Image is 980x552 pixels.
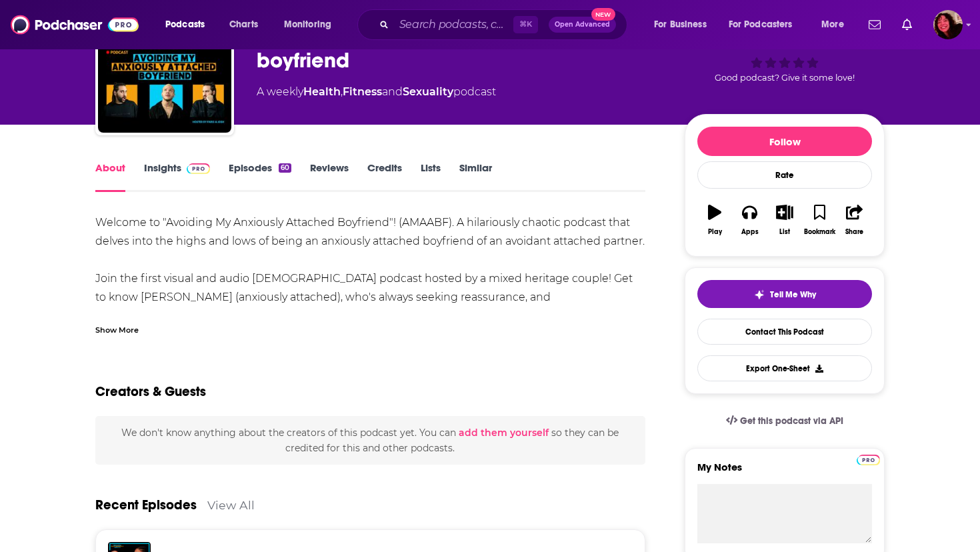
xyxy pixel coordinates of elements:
a: Reviews [310,161,349,192]
span: Logged in as Kathryn-Musilek [933,10,963,39]
a: Lists [421,161,441,192]
button: Follow [697,127,872,156]
button: Bookmark [802,196,837,244]
span: New [591,8,615,21]
button: Apps [732,196,767,244]
img: User Profile [933,10,963,39]
button: add them yourself [459,427,549,438]
button: open menu [275,14,349,35]
div: Bookmark [804,228,835,236]
button: Show profile menu [933,10,963,39]
button: List [767,196,802,244]
a: Contact This Podcast [697,319,872,345]
a: Get this podcast via API [715,405,854,437]
button: Export One-Sheet [697,355,872,381]
span: ⌘ K [513,16,538,33]
a: Charts [221,14,266,35]
a: View All [207,498,255,512]
a: Similar [459,161,492,192]
div: Rate [697,161,872,189]
a: Pro website [857,453,880,465]
span: Monitoring [284,15,331,34]
div: 60 [279,163,291,173]
span: Open Advanced [555,21,610,28]
div: A weekly podcast [257,84,496,100]
a: Credits [367,161,402,192]
span: For Podcasters [729,15,793,34]
a: Health [303,85,341,98]
span: Charts [229,15,258,34]
a: Episodes60 [229,161,291,192]
span: Podcasts [165,15,205,34]
div: Search podcasts, credits, & more... [370,9,640,40]
div: Share [845,228,863,236]
a: Sexuality [403,85,453,98]
button: Play [697,196,732,244]
button: Open AdvancedNew [549,17,616,33]
span: Get this podcast via API [740,415,843,427]
a: InsightsPodchaser Pro [144,161,210,192]
div: 44Good podcast? Give it some love! [685,9,885,91]
img: Podchaser - Follow, Share and Rate Podcasts [11,12,139,37]
span: and [382,85,403,98]
label: My Notes [697,461,872,484]
div: Apps [741,228,759,236]
a: Fitness [343,85,382,98]
span: More [821,15,844,34]
span: Tell Me Why [770,289,816,300]
button: open menu [645,14,723,35]
a: Recent Episodes [95,497,197,513]
span: For Business [654,15,707,34]
button: open menu [720,14,812,35]
button: open menu [812,14,861,35]
span: We don't know anything about the creators of this podcast yet . You can so they can be credited f... [121,427,619,453]
button: Share [837,196,872,244]
img: Podchaser Pro [187,163,210,174]
img: tell me why sparkle [754,289,765,300]
h2: Creators & Guests [95,383,206,400]
div: List [779,228,790,236]
a: Show notifications dropdown [863,13,886,36]
img: Podchaser Pro [857,455,880,465]
div: Welcome to "Avoiding My Anxiously Attached Boyfriend"! (AMAABF). A hilariously chaotic podcast th... [95,213,645,493]
a: Show notifications dropdown [897,13,917,36]
span: Good podcast? Give it some love! [715,73,855,83]
input: Search podcasts, credits, & more... [394,14,513,35]
span: , [341,85,343,98]
button: open menu [156,14,222,35]
div: Play [708,228,722,236]
a: About [95,161,125,192]
button: tell me why sparkleTell Me Why [697,280,872,308]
